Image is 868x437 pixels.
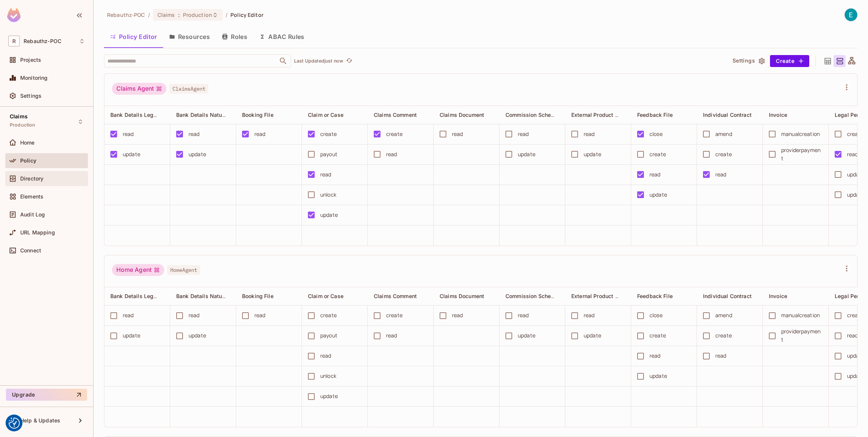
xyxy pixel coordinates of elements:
span: Commission Scheme Management [505,292,593,300]
div: update [189,150,206,158]
div: update [518,150,535,158]
div: create [715,150,732,158]
span: Click to refresh data [343,57,354,66]
div: providerpayment [781,327,822,344]
div: create [386,130,403,138]
div: update [650,191,667,199]
div: read [518,311,529,319]
span: Connect [20,248,41,254]
span: refresh [346,57,352,65]
p: Last Updated just now [294,58,343,64]
span: Claims Comment [374,112,417,118]
span: Bank Details Legal Person [110,292,177,300]
button: Upgrade [6,389,87,401]
span: Claims Comment [374,293,417,299]
div: read [847,150,858,158]
button: ABAC Rules [253,27,311,46]
div: read [847,331,858,340]
span: Monitoring [20,75,48,81]
button: Policy Editor [104,27,163,46]
div: read [254,311,266,319]
span: R [8,36,20,46]
div: close [650,130,663,138]
span: Legal Person [835,112,868,118]
img: Erik Mesropyan [845,9,857,21]
span: Claims [158,11,175,18]
div: unlock [320,372,336,380]
img: Revisit consent button [9,418,20,429]
span: External Product Codes Management [571,292,666,300]
div: update [847,352,865,360]
div: read [715,170,727,179]
div: payout [320,150,337,158]
div: update [320,392,338,400]
span: : [178,12,180,18]
span: Claims Document [440,112,484,118]
span: Individual Contract [703,293,752,299]
div: create [715,331,732,340]
span: Commission Scheme Management [505,111,593,118]
div: update [584,331,601,340]
button: Open [278,56,288,66]
div: update [123,150,140,158]
div: update [189,331,206,340]
div: Home Agent [112,264,164,276]
span: Bank Details Natural Person [176,292,248,300]
span: Legal Person [835,293,868,299]
span: HomeAgent [167,265,200,275]
div: update [320,211,338,219]
span: URL Mapping [20,230,55,236]
div: read [715,352,727,360]
div: create [847,130,864,138]
span: Settings [20,93,42,99]
div: providerpayment [781,146,822,163]
div: create [320,130,337,138]
div: update [650,372,667,380]
div: read [189,311,200,319]
span: Claims [10,113,28,119]
button: Consent Preferences [9,418,20,429]
div: update [584,150,601,158]
div: create [320,311,337,319]
div: amend [715,311,732,319]
div: amend [715,130,732,138]
span: Feedback File [637,112,673,118]
img: SReyMgAAAABJRU5ErkJggg== [7,8,21,22]
button: Roles [216,27,253,46]
div: manualcreation [781,311,820,319]
div: read [123,130,134,138]
div: read [452,130,463,138]
div: create [386,311,403,319]
span: Production [183,11,212,18]
div: update [847,170,865,179]
span: Invoice [769,112,787,118]
button: Create [770,55,809,67]
span: Directory [20,176,43,182]
div: read [320,352,331,360]
span: Feedback File [637,293,673,299]
span: Projects [20,57,41,63]
div: read [254,130,266,138]
span: the active workspace [107,11,145,18]
span: Claims Document [440,293,484,299]
span: Bank Details Legal Person [110,111,177,118]
button: Settings [730,55,767,67]
div: read [189,130,200,138]
div: close [650,311,663,319]
div: read [452,311,463,319]
div: read [584,311,595,319]
span: ClaimsAgent [169,84,208,94]
div: read [650,352,661,360]
div: read [386,331,397,340]
div: read [650,170,661,179]
span: Audit Log [20,212,45,218]
div: update [518,331,535,340]
div: update [123,331,140,340]
span: Policy [20,158,36,164]
div: Claims Agent [112,83,166,95]
span: Home [20,140,35,146]
span: Individual Contract [703,112,752,118]
div: read [386,150,397,158]
span: External Product Codes Management [571,111,666,118]
span: Booking File [242,293,273,299]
